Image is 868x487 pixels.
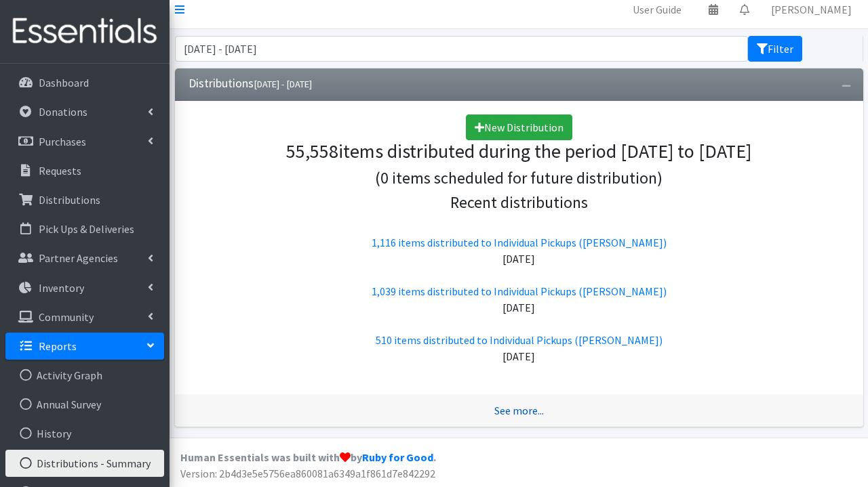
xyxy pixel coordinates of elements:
[5,362,164,389] a: Activity Graph
[189,169,850,188] h4: (0 items scheduled for future distribution)
[5,420,164,447] a: History
[286,139,338,163] span: 55,558
[39,135,86,148] p: Purchases
[5,333,164,360] a: Reports
[5,128,164,155] a: Purchases
[189,77,312,91] h3: Distributions
[5,69,164,96] a: Dashboard
[180,467,435,480] span: Version: 2b4d3e5e5756ea860081a6349a1f861d7e842292
[189,140,850,163] h3: items distributed during the period [DATE] to [DATE]
[39,339,77,353] p: Reports
[5,245,164,272] a: Partner Agencies
[466,114,572,140] a: New Distribution
[39,281,84,295] p: Inventory
[254,78,312,90] small: [DATE] - [DATE]
[39,222,134,236] p: Pick Ups & Deliveries
[5,186,164,213] a: Distributions
[39,193,100,207] p: Distributions
[372,284,667,298] a: 1,039 items distributed to Individual Pickups ([PERSON_NAME])
[189,299,850,316] div: [DATE]
[748,36,802,62] button: Filter
[494,404,544,417] a: See more...
[39,105,87,119] p: Donations
[5,391,164,418] a: Annual Survey
[5,274,164,301] a: Inventory
[5,157,164,184] a: Requests
[189,348,850,364] div: [DATE]
[189,193,850,213] h4: Recent distributions
[5,98,164,125] a: Donations
[5,215,164,242] a: Pick Ups & Deliveries
[175,36,748,62] input: January 1, 2011 - December 31, 2011
[189,251,850,267] div: [DATE]
[39,251,118,265] p: Partner Agencies
[5,9,164,54] img: HumanEssentials
[5,303,164,331] a: Community
[180,450,436,464] strong: Human Essentials was built with by .
[372,236,667,249] a: 1,116 items distributed to Individual Pickups ([PERSON_NAME])
[362,450,433,464] a: Ruby for Good
[376,333,663,347] a: 510 items distributed to Individual Pickups ([PERSON_NAME])
[39,310,94,324] p: Community
[39,164,81,177] p: Requests
[5,450,164,477] a: Distributions - Summary
[39,76,89,89] p: Dashboard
